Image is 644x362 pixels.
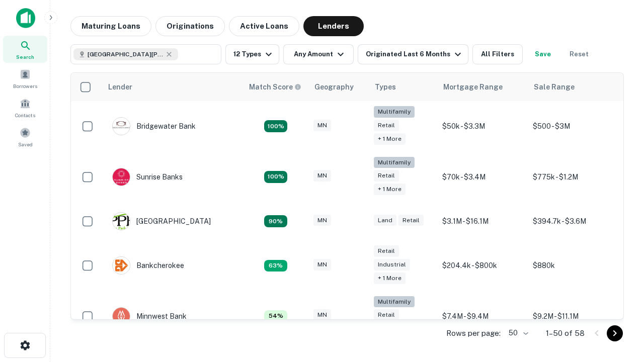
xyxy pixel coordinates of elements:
[594,249,644,298] iframe: Chat Widget
[112,117,196,135] div: Bridgewater Bank
[249,81,301,93] div: Capitalize uses an advanced AI algorithm to match your search with the best lender. The match sco...
[374,296,415,308] div: Multifamily
[3,123,47,150] a: Saved
[264,260,287,272] div: Matching Properties: 7, hasApolloMatch: undefined
[113,257,130,274] img: picture
[264,215,287,227] div: Matching Properties: 10, hasApolloMatch: undefined
[528,291,618,342] td: $9.2M - $11.1M
[18,140,33,148] span: Saved
[374,215,396,226] div: Land
[366,48,464,60] div: Originated Last 6 Months
[563,44,595,64] button: Reset
[112,168,183,186] div: Sunrise Banks
[437,101,528,152] td: $50k - $3.3M
[374,133,406,145] div: + 1 more
[88,50,163,59] span: [GEOGRAPHIC_DATA][PERSON_NAME], [GEOGRAPHIC_DATA], [GEOGRAPHIC_DATA]
[249,81,299,93] h6: Match Score
[374,157,415,168] div: Multifamily
[374,106,415,118] div: Multifamily
[264,310,287,322] div: Matching Properties: 6, hasApolloMatch: undefined
[527,44,559,64] button: Save your search to get updates of matches that match your search criteria.
[3,94,47,121] a: Contacts
[3,36,47,63] a: Search
[113,168,130,186] img: picture
[303,16,364,36] button: Lenders
[313,215,331,226] div: MN
[607,325,623,341] button: Go to next page
[437,291,528,342] td: $7.4M - $9.4M
[374,273,406,284] div: + 1 more
[374,170,399,182] div: Retail
[528,202,618,240] td: $394.7k - $3.6M
[313,120,331,131] div: MN
[16,53,34,61] span: Search
[70,16,151,36] button: Maturing Loans
[102,73,243,101] th: Lender
[243,73,308,101] th: Capitalize uses an advanced AI algorithm to match your search with the best lender. The match sco...
[437,152,528,203] td: $70k - $3.4M
[13,82,37,90] span: Borrowers
[112,212,211,230] div: [GEOGRAPHIC_DATA]
[528,240,618,291] td: $880k
[374,245,399,257] div: Retail
[534,81,575,93] div: Sale Range
[15,111,35,119] span: Contacts
[112,256,184,275] div: Bankcherokee
[528,101,618,152] td: $500 - $3M
[374,309,399,321] div: Retail
[358,44,468,64] button: Originated Last 6 Months
[264,171,287,183] div: Matching Properties: 14, hasApolloMatch: undefined
[113,308,130,325] img: picture
[112,307,187,325] div: Minnwest Bank
[437,240,528,291] td: $204.4k - $800k
[314,81,354,93] div: Geography
[443,81,503,93] div: Mortgage Range
[155,16,225,36] button: Originations
[546,327,585,339] p: 1–50 of 58
[313,309,331,321] div: MN
[446,327,501,339] p: Rows per page:
[229,16,299,36] button: Active Loans
[113,213,130,230] img: picture
[283,44,354,64] button: Any Amount
[472,44,523,64] button: All Filters
[369,73,437,101] th: Types
[3,65,47,92] a: Borrowers
[437,73,528,101] th: Mortgage Range
[375,81,396,93] div: Types
[113,118,130,135] img: picture
[505,326,530,340] div: 50
[374,120,399,131] div: Retail
[225,44,279,64] button: 12 Types
[313,259,331,270] div: MN
[313,170,331,182] div: MN
[528,73,618,101] th: Sale Range
[108,81,132,93] div: Lender
[264,120,287,132] div: Matching Properties: 20, hasApolloMatch: undefined
[16,8,35,28] img: capitalize-icon.png
[437,202,528,240] td: $3.1M - $16.1M
[374,184,406,195] div: + 1 more
[398,215,424,226] div: Retail
[528,152,618,203] td: $775k - $1.2M
[308,73,369,101] th: Geography
[374,259,410,270] div: Industrial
